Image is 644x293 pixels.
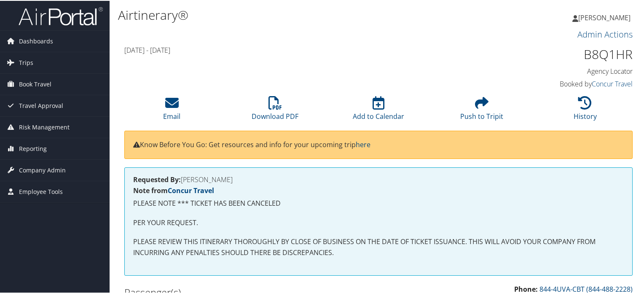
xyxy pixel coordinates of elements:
span: Book Travel [19,73,51,94]
a: Concur Travel [592,78,633,88]
a: Email [163,100,180,120]
a: [PERSON_NAME] [572,4,639,30]
span: Reporting [19,137,47,159]
p: PER YOUR REQUEST. [133,217,624,228]
a: Add to Calendar [353,100,404,120]
p: PLEASE NOTE *** TICKET HAS BEEN CANCELED [133,197,624,208]
h4: [DATE] - [DATE] [124,45,502,54]
span: [PERSON_NAME] [578,12,631,22]
img: airportal-logo.png [19,5,103,25]
span: Risk Management [19,116,70,137]
h4: Booked by [515,78,633,88]
a: 844-4UVA-CBT (844-488-2228) [539,284,633,293]
h4: [PERSON_NAME] [133,175,624,182]
span: Trips [19,51,33,73]
a: Download PDF [252,100,298,120]
a: Admin Actions [577,28,633,39]
span: Company Admin [19,159,66,180]
h1: B8Q1HR [515,45,633,62]
strong: Note from [133,185,214,194]
span: Employee Tools [19,180,63,202]
p: PLEASE REVIEW THIS ITINERARY THOROUGHLY BY CLOSE OF BUSINESS ON THE DATE OF TICKET ISSUANCE. THIS... [133,236,624,257]
a: History [574,100,597,120]
h1: Airtinerary® [118,5,465,23]
a: Concur Travel [168,185,214,194]
strong: Requested By: [133,174,181,183]
p: Know Before You Go: Get resources and info for your upcoming trip [133,139,624,150]
span: Dashboards [19,30,53,51]
a: Push to Tripit [460,100,503,120]
span: Travel Approval [19,94,63,116]
h4: Agency Locator [515,66,633,75]
strong: Phone: [514,284,538,293]
a: here [356,139,370,148]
